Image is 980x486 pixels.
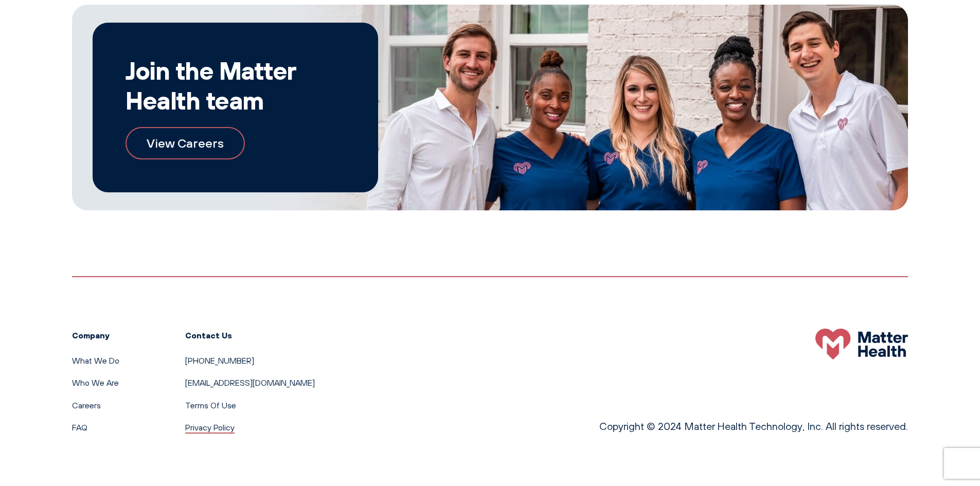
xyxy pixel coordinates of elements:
[126,127,245,159] a: View Careers
[72,422,87,433] a: FAQ
[185,377,315,388] a: [EMAIL_ADDRESS][DOMAIN_NAME]
[185,400,236,410] a: Terms Of Use
[185,329,315,342] h3: Contact Us
[185,355,254,366] a: [PHONE_NUMBER]
[72,355,119,366] a: What We Do
[126,56,345,115] h2: Join the Matter Health team
[72,329,119,342] h3: Company
[185,422,235,433] a: Privacy Policy
[72,377,119,388] a: Who We Are
[599,418,908,435] p: Copyright © 2024 Matter Health Technology, Inc. All rights reserved.
[72,400,101,410] a: Careers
